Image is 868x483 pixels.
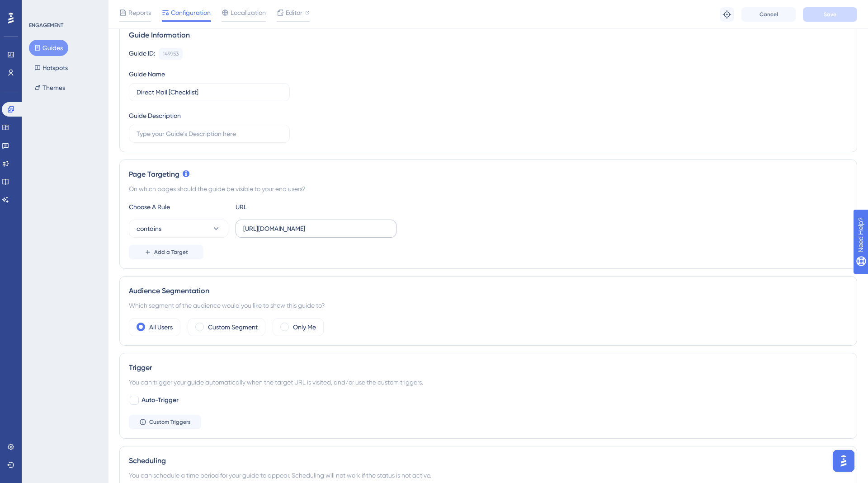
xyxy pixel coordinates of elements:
[128,7,151,18] span: Reports
[129,202,228,212] div: Choose A Rule
[137,129,282,139] input: Type your Guide’s Description here
[286,7,302,18] span: Editor
[137,223,161,234] span: contains
[149,322,173,333] label: All Users
[171,7,211,18] span: Configuration
[29,40,68,56] button: Guides
[129,169,848,180] div: Page Targeting
[129,470,848,481] div: You can schedule a time period for your guide to appear. Scheduling will not work if the status i...
[21,2,57,13] span: Need Help?
[29,60,73,76] button: Hotspots
[129,30,848,41] div: Guide Information
[137,87,282,97] input: Type your Guide’s Name here
[129,183,848,194] div: On which pages should the guide be visible to your end users?
[129,415,201,429] button: Custom Triggers
[129,245,203,259] button: Add a Target
[129,377,848,388] div: You can trigger your guide automatically when the target URL is visited, and/or use the custom tr...
[129,300,848,311] div: Which segment of the audience would you like to show this guide to?
[129,220,228,238] button: contains
[29,22,63,29] div: ENGAGEMENT
[163,50,179,57] div: 149953
[741,7,796,22] button: Cancel
[293,322,316,333] label: Only Me
[29,80,71,96] button: Themes
[129,455,848,466] div: Scheduling
[243,224,389,234] input: yourwebsite.com/path
[129,362,848,373] div: Trigger
[824,11,836,18] span: Save
[236,202,335,212] div: URL
[129,69,165,80] div: Guide Name
[149,418,191,426] span: Custom Triggers
[759,11,778,18] span: Cancel
[208,322,258,333] label: Custom Segment
[129,286,848,296] div: Audience Segmentation
[231,7,266,18] span: Localization
[154,249,188,256] span: Add a Target
[129,110,181,121] div: Guide Description
[142,395,179,406] span: Auto-Trigger
[129,48,155,60] div: Guide ID:
[803,7,857,22] button: Save
[830,447,857,474] iframe: UserGuiding AI Assistant Launcher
